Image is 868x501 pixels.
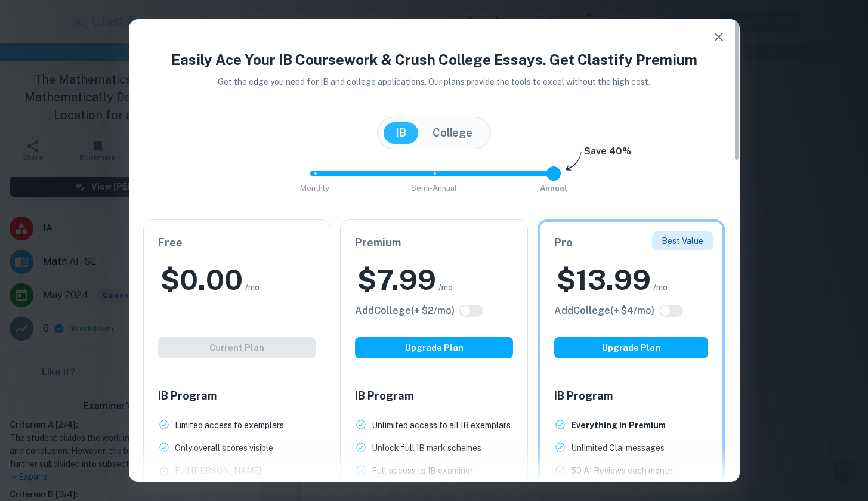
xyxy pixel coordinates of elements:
[554,304,654,318] h6: Click to see all the additional College features.
[662,234,703,248] p: Best Value
[554,337,709,358] button: Upgrade Plan
[571,441,665,454] p: Unlimited Clai messages
[355,304,455,318] h6: Click to see all the additional College features.
[158,234,316,251] h6: Free
[355,234,513,251] h6: Premium
[245,281,260,294] span: /mo
[372,419,511,432] p: Unlimited access to all IB exemplars
[438,281,453,294] span: /mo
[143,49,725,70] h4: Easily Ace Your IB Coursework & Crush College Essays. Get Clastify Premium
[384,122,418,144] button: IB
[411,184,457,193] span: Semi-Annual
[160,261,243,299] h2: $ 0.00
[355,388,513,404] h6: IB Program
[300,184,329,193] span: Monthly
[557,261,651,299] h2: $ 13.99
[355,337,513,358] button: Upgrade Plan
[175,441,273,454] p: Only overall scores visible
[175,419,284,432] p: Limited access to exemplars
[566,151,582,172] img: subscription-arrow.svg
[554,388,709,404] h6: IB Program
[357,261,436,299] h2: $ 7.99
[554,234,709,251] h6: Pro
[653,281,668,294] span: /mo
[421,122,484,144] button: College
[201,75,667,88] p: Get the edge you need for IB and college applications. Our plans provide the tools to excel witho...
[540,184,567,193] span: Annual
[584,144,631,165] h6: Save 40%
[571,419,666,432] p: Everything in Premium
[372,441,481,454] p: Unlock full IB mark schemes
[158,388,316,404] h6: IB Program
